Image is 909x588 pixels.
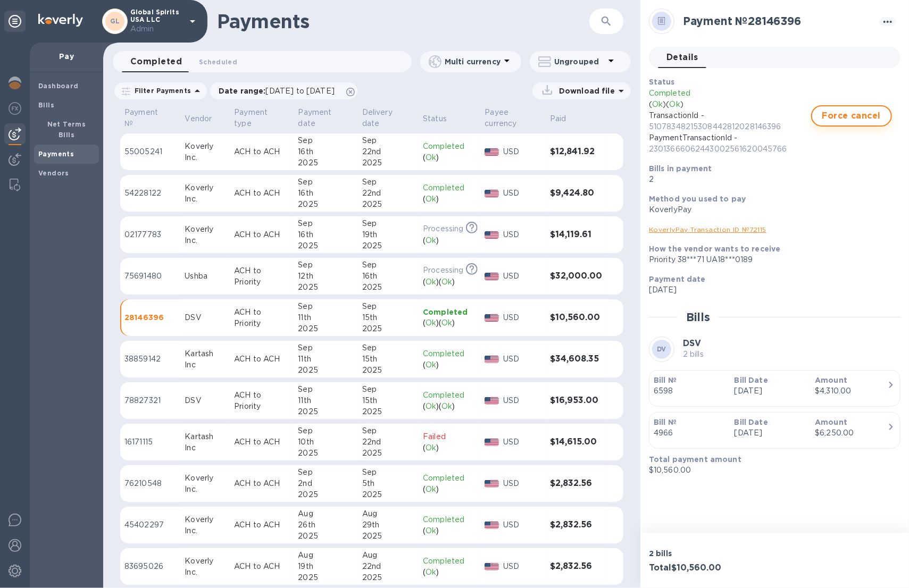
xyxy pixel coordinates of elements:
[503,561,541,572] p: USD
[426,401,436,412] p: Ok
[185,348,226,359] div: Kartash
[124,107,176,129] span: Payment №
[657,345,666,353] b: DV
[298,240,353,251] div: 2025
[503,395,541,406] p: USD
[298,406,353,417] div: 2025
[298,271,353,282] div: 12th
[298,489,353,500] div: 2025
[485,107,527,129] p: Payee currency
[423,307,476,317] p: Completed
[298,519,353,531] div: 26th
[503,312,541,323] p: USD
[550,113,580,124] span: Paid
[423,223,463,234] p: Processing
[185,235,226,246] div: Inc.
[298,354,353,365] div: 11th
[362,240,414,251] div: 2025
[423,359,476,371] div: ( )
[503,354,541,365] p: USD
[815,427,887,439] div: $6,250.00
[298,107,353,129] span: Payment date
[362,478,414,489] div: 5th
[124,354,176,365] p: 38859142
[426,442,436,453] p: Ok
[362,282,414,293] div: 2025
[362,519,414,531] div: 29th
[362,135,414,146] div: Sep
[38,150,74,158] b: Payments
[110,17,120,25] b: GL
[445,56,501,67] p: Multi currency
[362,259,414,271] div: Sep
[485,397,499,405] img: USD
[649,110,811,132] p: TransactionId -
[47,120,86,139] b: Net Terms Bills
[649,99,811,110] p: ( ) ( )
[426,484,436,495] p: Ok
[362,489,414,500] div: 2025
[426,235,436,246] p: Ok
[9,102,21,115] img: Foreign exchange
[485,107,541,129] span: Payee currency
[362,271,414,282] div: 16th
[649,174,892,185] p: 2
[485,148,499,156] img: USD
[550,437,602,447] h3: $14,615.00
[124,188,176,199] p: 54228122
[735,376,768,384] b: Bill Date
[426,567,436,578] p: Ok
[649,164,712,173] b: Bills in payment
[4,11,26,32] div: Unpin categories
[670,99,680,110] p: Ok
[298,365,353,376] div: 2025
[550,113,566,124] p: Paid
[124,561,176,572] p: 83695026
[185,473,226,484] div: Koverly
[362,177,414,188] div: Sep
[485,231,499,239] img: USD
[485,273,499,280] img: USD
[210,82,357,99] div: Date range:[DATE] to [DATE]
[362,572,414,583] div: 2025
[185,395,226,406] div: DSV
[185,484,226,495] div: Inc.
[362,406,414,417] div: 2025
[649,455,741,464] b: Total payment amount
[735,385,807,397] p: [DATE]
[550,313,602,323] h3: $10,560.00
[234,436,289,448] p: ACH to ACH
[654,376,677,384] b: Bill №
[423,567,476,578] div: ( )
[423,348,476,359] p: Completed
[298,259,353,271] div: Sep
[362,365,414,376] div: 2025
[234,519,289,531] p: ACH to ACH
[423,194,476,205] div: ( )
[503,188,541,199] p: USD
[298,135,353,146] div: Sep
[362,436,414,448] div: 22nd
[185,567,226,578] div: Inc.
[362,342,414,354] div: Sep
[199,56,237,68] span: Scheduled
[362,395,414,406] div: 15th
[423,442,476,453] div: ( )
[362,312,414,323] div: 15th
[124,271,176,282] p: 75691480
[423,317,476,329] div: ( ) ( )
[362,107,401,129] p: Delivery date
[362,508,414,519] div: Aug
[234,265,289,288] p: ACH to Priority
[362,146,414,157] div: 22nd
[550,520,602,530] h3: $2,832.56
[234,188,289,199] p: ACH to ACH
[185,359,226,371] div: Inc
[185,525,226,536] div: Inc.
[426,152,436,163] p: Ok
[423,235,476,246] div: ( )
[234,107,276,129] p: Payment type
[666,50,698,65] span: Details
[683,338,701,348] b: DSV
[362,467,414,478] div: Sep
